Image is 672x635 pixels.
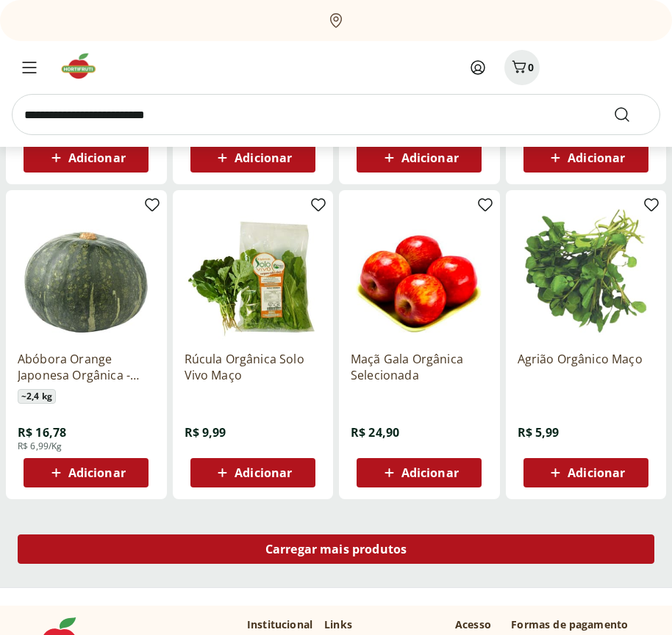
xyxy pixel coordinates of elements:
img: Maçã Gala Orgânica Selecionada [351,202,488,339]
button: Carrinho [504,50,540,85]
a: Maçã Gala Orgânica Selecionada [351,351,488,383]
img: Agrião Orgânico Maço [518,202,655,339]
p: Formas de pagamento [511,617,643,632]
p: Institucional [247,617,312,632]
img: Hortifruti [59,51,108,81]
span: Adicionar [401,467,459,479]
span: R$ 24,90 [351,424,399,440]
span: 0 [528,60,534,74]
span: Adicionar [235,152,292,164]
a: Abóbora Orange Japonesa Orgânica - Bandeja [18,351,155,383]
a: Rúcula Orgânica Solo Vivo Maço [185,351,322,383]
button: Adicionar [190,143,315,173]
span: ~ 2,4 kg [18,389,56,404]
img: Abóbora Orange Japonesa Orgânica - Bandeja [18,202,155,339]
a: Agrião Orgânico Maço [518,351,655,383]
span: Adicionar [68,152,126,164]
span: R$ 6,99/Kg [18,440,62,452]
button: Adicionar [357,143,482,173]
p: Acesso [455,617,491,632]
span: Adicionar [401,152,459,164]
span: Carregar mais produtos [265,543,407,555]
button: Adicionar [523,143,648,173]
span: R$ 9,99 [185,424,226,440]
span: R$ 5,99 [518,424,560,440]
span: R$ 16,78 [18,424,66,440]
span: Adicionar [235,467,292,479]
button: Adicionar [190,458,315,487]
button: Submit Search [613,106,648,123]
button: Adicionar [24,458,149,487]
span: Adicionar [68,467,126,479]
a: Carregar mais produtos [18,534,654,570]
span: Adicionar [568,152,625,164]
button: Adicionar [523,458,648,487]
button: Adicionar [357,458,482,487]
img: Rúcula Orgânica Solo Vivo Maço [185,202,322,339]
button: Adicionar [24,143,149,173]
button: Menu [12,50,47,85]
input: search [12,94,660,135]
span: Adicionar [568,467,625,479]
